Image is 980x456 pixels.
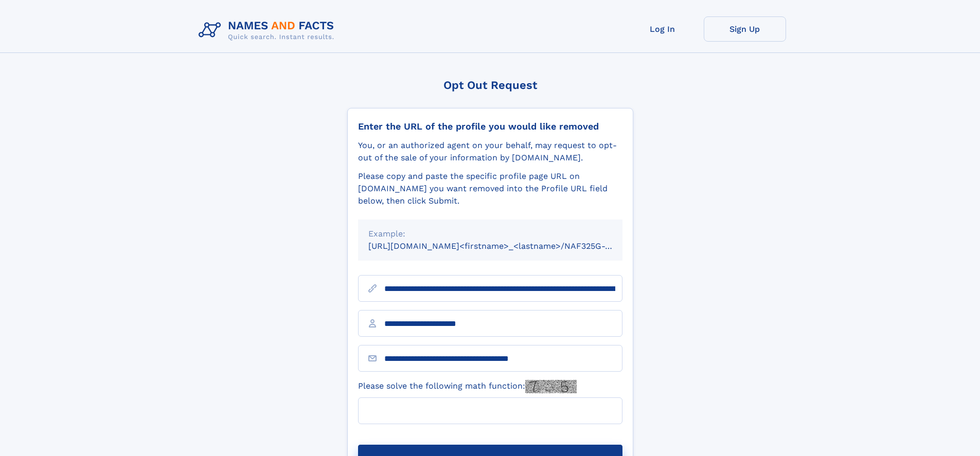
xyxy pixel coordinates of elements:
label: Please solve the following math function: [358,380,577,393]
div: Enter the URL of the profile you would like removed [358,121,622,132]
a: Log In [621,16,704,42]
small: [URL][DOMAIN_NAME]<firstname>_<lastname>/NAF325G-xxxxxxxx [368,241,642,251]
a: Sign Up [704,16,786,42]
div: Opt Out Request [347,79,633,92]
div: Example: [368,228,612,240]
div: Please copy and paste the specific profile page URL on [DOMAIN_NAME] you want removed into the Pr... [358,170,622,207]
div: You, or an authorized agent on your behalf, may request to opt-out of the sale of your informatio... [358,139,622,164]
img: Logo Names and Facts [194,16,343,44]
